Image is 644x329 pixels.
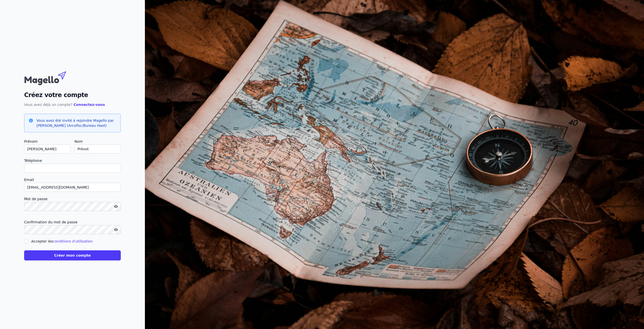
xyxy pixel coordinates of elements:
button: Créer mon compte [24,250,121,260]
label: Téléphone [24,158,121,164]
label: Nom [74,138,121,144]
img: Magello [24,69,77,86]
a: conditions d'utilisation [53,239,93,243]
label: Confirmation du mot de passe [24,219,121,225]
h3: Vous avez été invité à rejoindre Magello par [PERSON_NAME] (Arcofisc/Bureau Haot) [36,118,116,128]
h2: Créez votre compte [24,91,121,100]
label: Mot de passe [24,196,121,202]
label: Prénom [24,138,70,144]
label: Accepter les [31,239,93,243]
a: Connectez-vous [73,103,105,107]
p: Vous avez déjà un compte? [24,102,121,108]
label: Email [24,177,121,183]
